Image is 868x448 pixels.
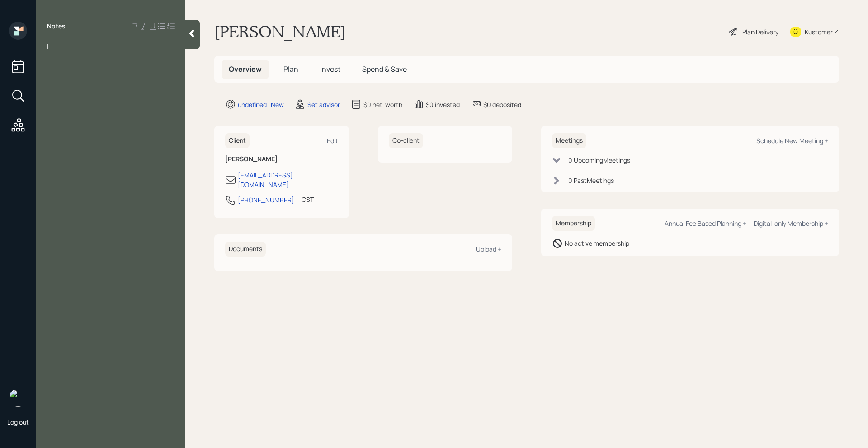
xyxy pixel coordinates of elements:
[742,27,778,37] div: Plan Delivery
[47,42,51,51] span: L
[229,64,262,74] span: Overview
[754,219,828,228] div: Digital-only Membership +
[565,238,629,248] div: No active membership
[483,100,521,109] div: $0 deposited
[552,133,586,148] h6: Meetings
[568,155,630,165] div: 0 Upcoming Meeting s
[476,245,501,253] div: Upload +
[9,389,27,407] img: retirable_logo.png
[363,100,402,109] div: $0 net-worth
[283,64,298,74] span: Plan
[756,136,828,145] div: Schedule New Meeting +
[7,418,29,426] div: Log out
[225,133,250,148] h6: Client
[362,64,407,74] span: Spend & Save
[238,100,284,109] div: undefined · New
[47,22,66,31] label: Notes
[389,133,423,148] h6: Co-client
[214,22,346,42] h1: [PERSON_NAME]
[426,100,460,109] div: $0 invested
[238,195,294,205] div: [PHONE_NUMBER]
[238,170,338,189] div: [EMAIL_ADDRESS][DOMAIN_NAME]
[805,27,833,37] div: Kustomer
[568,176,614,185] div: 0 Past Meeting s
[302,195,314,204] div: CST
[225,155,338,163] h6: [PERSON_NAME]
[307,100,340,109] div: Set advisor
[552,216,595,231] h6: Membership
[665,219,746,228] div: Annual Fee Based Planning +
[327,136,338,145] div: Edit
[320,64,340,74] span: Invest
[225,242,266,257] h6: Documents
